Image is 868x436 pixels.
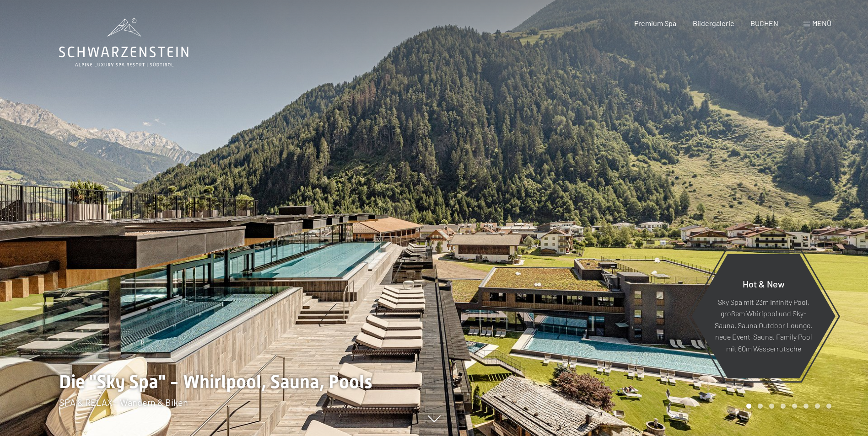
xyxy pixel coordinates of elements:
div: Carousel Pagination [743,404,831,409]
p: Sky Spa mit 23m Infinity Pool, großem Whirlpool und Sky-Sauna, Sauna Outdoor Lounge, neue Event-S... [714,296,813,354]
div: Carousel Page 3 [769,404,774,409]
div: Carousel Page 1 (Current Slide) [746,404,751,409]
div: Carousel Page 6 [803,404,809,409]
a: Bildergalerie [693,19,734,27]
a: Hot & New Sky Spa mit 23m Infinity Pool, großem Whirlpool und Sky-Sauna, Sauna Outdoor Lounge, ne... [691,253,836,379]
a: Premium Spa [634,19,676,27]
div: Carousel Page 7 [815,404,820,409]
div: Carousel Page 2 [758,404,763,409]
div: Carousel Page 8 [826,404,831,409]
span: Menü [812,19,831,27]
div: Carousel Page 5 [792,404,797,409]
div: Carousel Page 4 [781,404,786,409]
a: BUCHEN [750,19,778,27]
span: Hot & New [743,278,785,289]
